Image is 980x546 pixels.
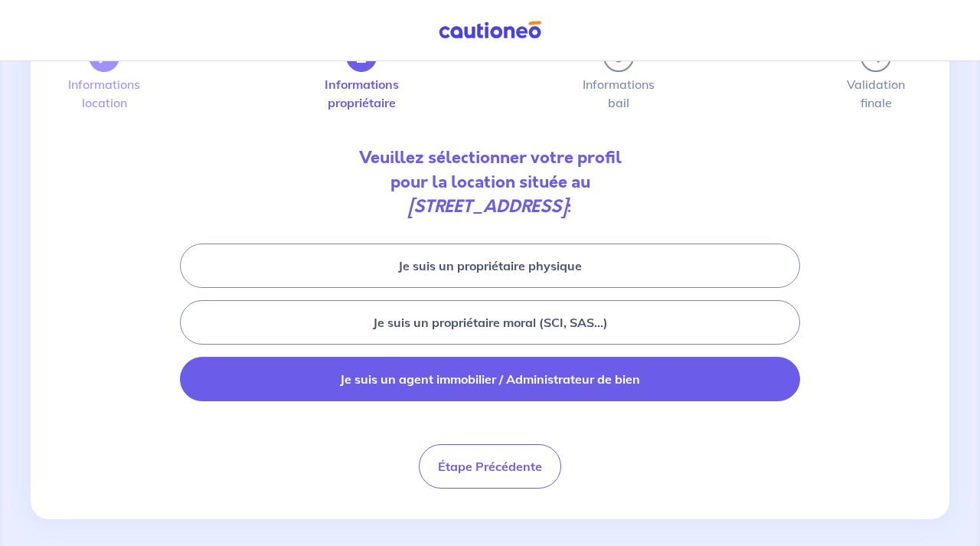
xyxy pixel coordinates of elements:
[408,195,567,218] em: [STREET_ADDRESS]
[180,357,800,401] button: Je suis un agent immobilier / Administrateur de bien
[77,145,903,219] p: Veuillez sélectionner votre profil pour la location située au :
[603,78,634,109] label: Informations bail
[433,21,547,40] img: Cautioneo
[861,78,891,109] label: Validation finale
[89,78,119,109] label: Informations location
[346,78,377,109] label: Informations propriétaire
[180,244,800,288] button: Je suis un propriétaire physique
[180,300,800,345] button: Je suis un propriétaire moral (SCI, SAS...)
[419,444,561,489] button: Étape Précédente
